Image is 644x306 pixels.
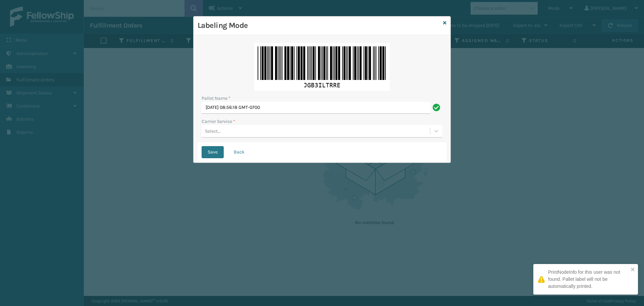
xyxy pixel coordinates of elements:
[548,269,629,290] div: PrintNodeInfo for this user was not found. Pallet label will not be automatically printed.
[205,128,221,135] div: Select...
[202,95,230,102] label: Pallet Name
[198,20,440,31] h3: Labeling Mode
[228,146,251,158] button: Back
[202,118,235,125] label: Carrier Service
[202,146,224,158] button: Save
[254,43,390,91] img: OV7QhwAAAAZJREFUAwCnxh6BvQIsSQAAAABJRU5ErkJggg==
[631,267,635,273] button: close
